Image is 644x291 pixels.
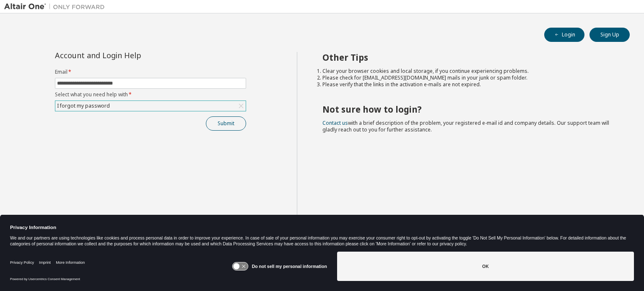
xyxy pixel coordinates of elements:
[56,101,111,111] div: I forgot my password
[55,52,208,59] div: Account and Login Help
[589,28,630,42] button: Sign Up
[4,3,109,11] img: Altair One
[544,28,584,42] button: Login
[322,52,615,63] h2: Other Tips
[322,81,615,88] li: Please verify that the links in the activation e-mails are not expired.
[55,91,246,98] label: Select what you need help with
[322,119,609,133] span: with a brief description of the problem, your registered e-mail id and company details. Our suppo...
[55,69,246,75] label: Email
[322,75,615,81] li: Please check for [EMAIL_ADDRESS][DOMAIN_NAME] mails in your junk or spam folder.
[322,119,348,126] a: Contact us
[206,116,246,131] button: Submit
[55,101,246,111] div: I forgot my password
[322,104,615,115] h2: Not sure how to login?
[322,68,615,75] li: Clear your browser cookies and local storage, if you continue experiencing problems.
